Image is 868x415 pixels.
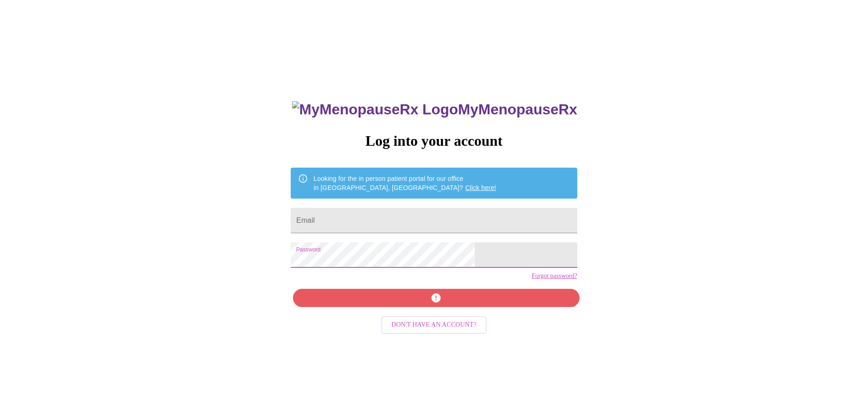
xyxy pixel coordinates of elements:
div: Looking for the in person patient portal for our office in [GEOGRAPHIC_DATA], [GEOGRAPHIC_DATA]? [313,170,496,196]
button: Don't have an account? [381,316,487,334]
img: MyMenopauseRx Logo [292,101,458,118]
a: Don't have an account? [379,320,489,328]
span: Don't have an account? [391,319,477,331]
a: Click here! [465,184,496,191]
a: Forgot password? [532,272,577,280]
h3: MyMenopauseRx [292,101,577,118]
h3: Log into your account [291,133,577,149]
